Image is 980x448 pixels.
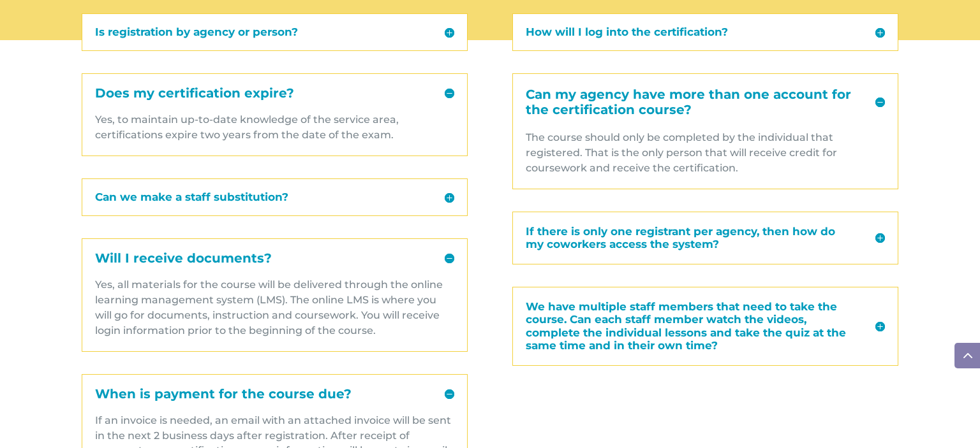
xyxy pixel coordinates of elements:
[526,87,885,117] h5: Can my agency have more than one account for the certification course?
[95,252,454,264] h5: Will I receive documents?
[95,112,454,143] p: Yes, to maintain up-to-date knowledge of the service area, certifications expire two years from t...
[95,277,454,338] p: Yes, all materials for the course will be delivered through the online learning management system...
[526,117,885,175] div: The course should only be completed by the individual that registered. That is the only person th...
[95,27,454,38] h5: Is registration by agency or person?
[526,225,885,251] h5: If there is only one registrant per agency, then how do my coworkers access the system?
[526,300,885,352] h5: We have multiple staff members that need to take the course. Can each staff member watch the vide...
[95,87,454,99] h5: Does my certification expire?
[95,192,454,203] h5: Can we make a staff substitution?
[95,387,454,400] h5: When is payment for the course due?
[526,27,885,38] h5: How will I log into the certification?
